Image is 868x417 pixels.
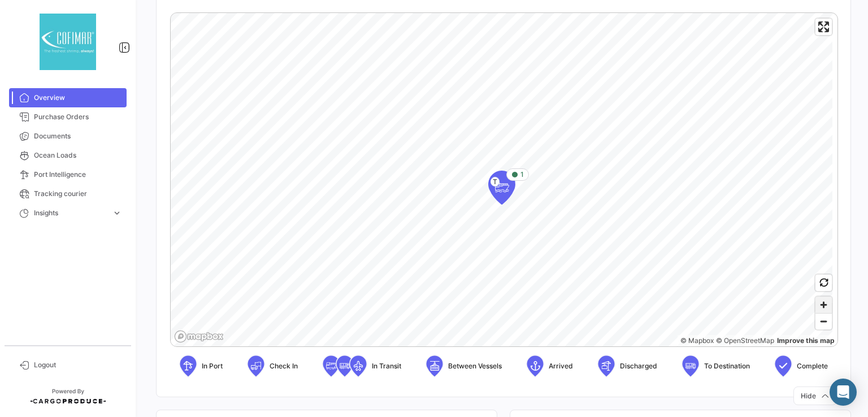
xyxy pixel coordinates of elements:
[797,361,828,371] span: Complete
[549,361,573,371] span: Arrived
[174,330,224,343] a: Mapbox logo
[34,208,107,218] span: Insights
[112,208,122,218] span: expand_more
[270,361,298,371] span: Check In
[620,361,657,371] span: Discharged
[9,165,127,184] a: Port Intelligence
[9,127,127,146] a: Documents
[9,107,127,127] a: Purchase Orders
[34,170,122,180] span: Port Intelligence
[777,336,835,345] a: Map feedback
[34,150,122,160] span: Ocean Loads
[34,112,122,122] span: Purchase Orders
[815,19,832,35] button: Enter fullscreen
[34,360,122,370] span: Logout
[491,177,500,186] span: T
[520,170,524,180] span: 1
[34,131,122,141] span: Documents
[372,361,401,371] span: In Transit
[815,297,832,313] button: Zoom in
[716,336,774,345] a: OpenStreetMap
[9,146,127,165] a: Ocean Loads
[680,336,714,345] a: Mapbox
[34,93,122,103] span: Overview
[830,379,857,406] div: Abrir Intercom Messenger
[815,313,832,329] button: Zoom out
[171,13,832,347] canvas: Map
[448,361,502,371] span: Between Vessels
[793,386,837,405] button: Hide
[9,184,127,203] a: Tracking courier
[40,14,96,70] img: dddaabaa-7948-40ed-83b9-87789787af52.jpeg
[815,314,832,329] span: Zoom out
[9,88,127,107] a: Overview
[202,361,223,371] span: In Port
[34,189,122,199] span: Tracking courier
[488,171,515,205] div: Map marker
[704,361,750,371] span: To Destination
